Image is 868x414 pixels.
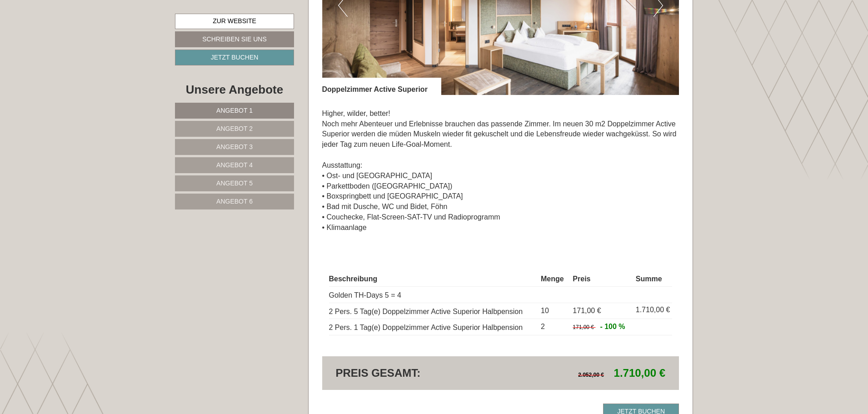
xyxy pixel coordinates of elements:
span: Angebot 3 [216,143,253,150]
a: Jetzt buchen [175,50,294,65]
td: 2 [537,319,569,335]
span: 171,00 € [573,324,594,330]
th: Summe [632,272,672,286]
p: Higher, wilder, better! Noch mehr Abenteuer und Erlebnisse brauchen das passende Zimmer. Im neuen... [322,109,679,233]
th: Beschreibung [329,272,538,286]
td: 1.710,00 € [632,303,672,319]
div: Preis gesamt: [329,365,501,381]
a: Schreiben Sie uns [175,31,294,47]
span: Angebot 5 [216,180,253,187]
a: Zur Website [175,14,294,29]
td: 2 Pers. 1 Tag(e) Doppelzimmer Active Superior Halbpension [329,319,538,335]
th: Preis [569,272,632,286]
span: Angebot 6 [216,198,253,205]
span: - 100 % [600,323,625,330]
span: 171,00 € [573,307,601,314]
span: Angebot 4 [216,161,253,169]
span: 1.710,00 € [614,367,665,379]
td: 10 [537,303,569,319]
span: Angebot 2 [216,125,253,132]
td: Golden TH-Days 5 = 4 [329,286,538,303]
span: Angebot 1 [216,107,253,114]
div: Doppelzimmer Active Superior [322,78,441,95]
span: 2.052,00 € [578,372,604,378]
td: 2 Pers. 5 Tag(e) Doppelzimmer Active Superior Halbpension [329,303,538,319]
div: Unsere Angebote [175,81,294,98]
th: Menge [537,272,569,286]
